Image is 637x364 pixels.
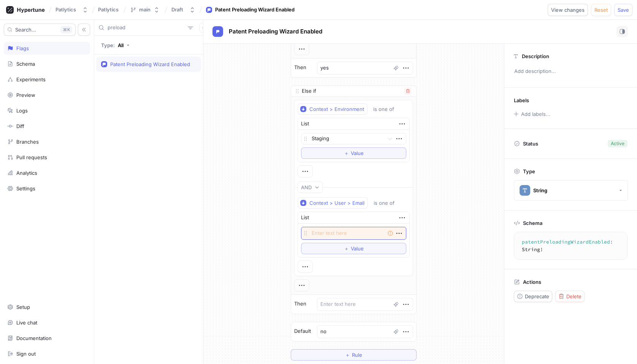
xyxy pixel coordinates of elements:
button: Save [614,4,632,16]
div: Pull requests [16,154,47,160]
a: Documentation [4,332,90,345]
button: Deprecate [514,291,552,302]
button: Add labels... [511,109,552,119]
div: Patent Preloading Wizard Enabled [215,6,295,14]
button: Draft [168,3,198,16]
div: Patent Preloading Wizard Enabled [110,61,190,67]
div: List [301,214,309,222]
p: Else if [302,87,316,95]
div: Preview [16,92,35,98]
div: Patlytics [55,6,76,13]
textarea: yes [317,62,413,74]
button: ＋Value [301,147,406,159]
div: Add labels... [521,112,550,117]
span: Reset [594,8,608,12]
p: Actions [523,279,541,285]
p: Description [522,53,549,59]
button: ＋Value [301,243,406,254]
div: Logs [16,108,28,114]
span: ＋ [344,151,349,155]
div: Sign out [16,351,36,357]
p: Type [523,168,535,174]
div: Setup [16,304,30,310]
p: Add description... [511,65,631,78]
div: All [118,42,124,48]
span: Patent Preloading Wizard Enabled [229,28,322,35]
button: Type: All [98,38,132,52]
div: Settings [16,185,35,191]
div: Context > User > Email [309,200,364,206]
span: Value [351,246,364,251]
div: AND [301,184,312,191]
div: K [60,26,72,33]
p: Schema [523,220,542,226]
p: Default [294,328,311,335]
div: Analytics [16,170,37,176]
div: String [533,187,547,194]
button: main [127,3,163,16]
span: Patlytics [98,7,119,12]
div: Experiments [16,76,46,82]
button: Search...K [4,24,76,36]
span: View changes [551,8,585,12]
button: Context > User > Email [298,197,368,209]
input: Search... [108,24,185,32]
div: Flags [16,45,29,51]
button: Reset [591,4,611,16]
span: Delete [566,294,582,299]
span: Save [618,8,629,12]
div: main [139,6,151,13]
p: Then [294,300,306,308]
p: Status [523,138,538,149]
div: Schema [16,61,35,67]
p: Labels [514,97,529,103]
span: Search... [15,27,36,32]
button: Context > Environment [298,103,368,115]
div: List [301,120,309,128]
p: Then [294,64,306,71]
span: Value [351,151,364,155]
p: Type: [101,42,115,48]
button: View changes [548,4,588,16]
div: Draft [171,6,183,13]
span: Rule [352,353,362,357]
button: ＋Rule [291,349,417,361]
div: is one of [374,200,395,206]
div: Context > Environment [309,106,364,112]
div: Live chat [16,320,37,326]
div: is one of [373,106,394,112]
div: Branches [16,139,39,145]
button: String [514,180,628,201]
button: AND [298,182,323,193]
span: ＋ [345,353,350,357]
div: Diff [16,123,24,129]
button: is one of [370,197,406,209]
button: Delete [555,291,585,302]
textarea: no [317,325,413,338]
button: is one of [370,103,405,115]
div: Documentation [16,335,52,341]
div: Active [611,140,624,147]
span: Deprecate [525,294,549,299]
span: ＋ [344,246,349,251]
button: Patlytics [52,3,91,16]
